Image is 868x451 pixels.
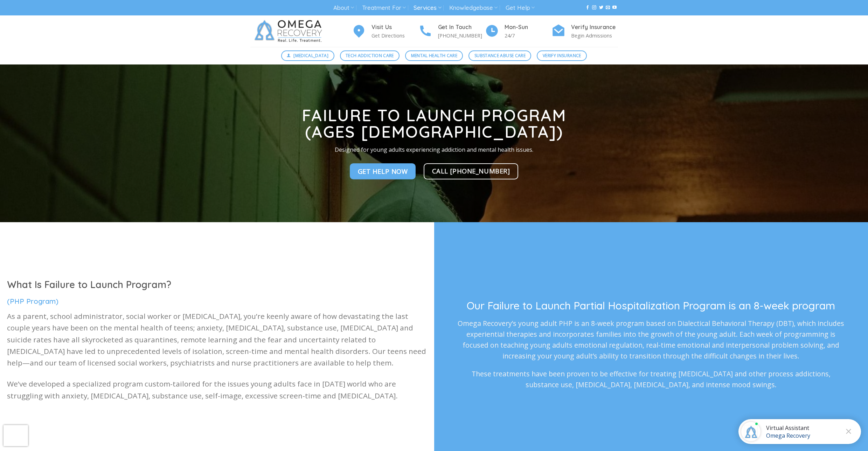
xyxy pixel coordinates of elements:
a: Verify Insurance [537,50,587,61]
p: As a parent, school administrator, social worker or [MEDICAL_DATA], you’re keenly aware of how de... [7,310,427,369]
a: Get In Touch [PHONE_NUMBER] [418,23,485,40]
span: Mental Health Care [411,52,457,59]
h4: Verify Insurance [571,23,618,32]
span: Call [PHONE_NUMBER] [432,166,510,176]
h4: Mon-Sun [505,23,551,32]
a: Call [PHONE_NUMBER] [424,163,519,179]
a: Verify Insurance Begin Admissions [551,23,618,40]
a: Follow on Twitter [599,5,603,10]
a: Services [414,1,441,14]
p: We’ve developed a specialized program custom-tailored for the issues young adults face in [DATE] ... [7,378,427,402]
a: Follow on Facebook [585,5,590,10]
a: Mental Health Care [405,50,463,61]
p: These treatments have been proven to be effective for treating [MEDICAL_DATA] and other process a... [456,368,846,390]
img: Omega Recovery [250,15,329,47]
h1: What Is Failure to Launch Program? [7,279,427,291]
a: Get Help NOw [350,163,416,179]
a: Visit Us Get Directions [352,23,418,40]
p: Begin Admissions [571,32,618,40]
a: Tech Addiction Care [340,50,400,61]
a: Substance Abuse Care [468,50,531,61]
a: Get Help [506,1,535,14]
a: Follow on YouTube [612,5,617,10]
p: 24/7 [505,32,551,40]
h4: Get In Touch [438,23,485,32]
h3: Our Failure to Launch Partial Hospitalization Program is an 8-week program [456,300,846,311]
span: Get Help NOw [358,166,408,176]
a: Follow on Instagram [592,5,596,10]
strong: Failure to Launch Program (Ages [DEMOGRAPHIC_DATA]) [302,105,566,142]
span: [MEDICAL_DATA] [293,52,328,59]
span: Substance Abuse Care [474,52,526,59]
p: Get Directions [371,32,418,40]
p: Designed for young adults experiencing addiction and mental health issues. [283,145,585,155]
span: Tech Addiction Care [346,52,394,59]
a: About [333,1,354,14]
a: Knowledgebase [449,1,498,14]
p: [PHONE_NUMBER] [438,32,485,40]
h4: Visit Us [371,23,418,32]
a: Treatment For [362,1,406,14]
span: Verify Insurance [543,52,581,59]
a: [MEDICAL_DATA] [281,50,334,61]
a: Send us an email [606,5,610,10]
span: (PHP Program) [7,297,58,306]
p: Omega Recovery’s young adult PHP is an 8-week program based on Dialectical Behavioral Therapy (DB... [456,317,846,361]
